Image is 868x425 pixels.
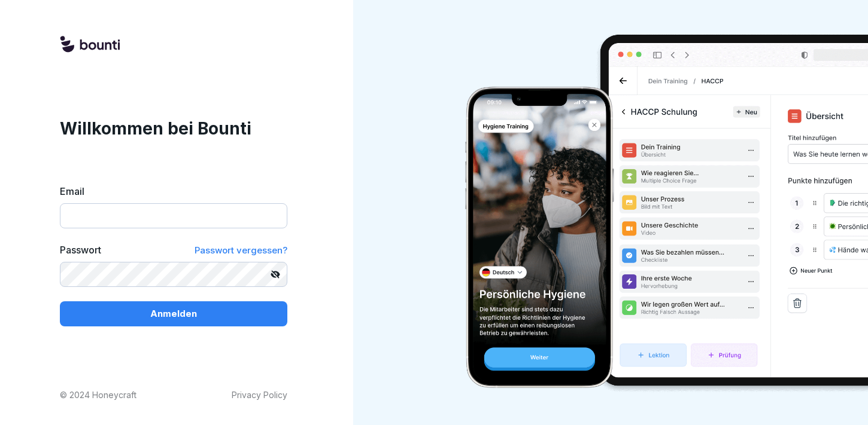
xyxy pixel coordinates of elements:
[60,116,287,141] h1: Willkommen bei Bounti
[150,307,197,320] p: Anmelden
[60,301,287,326] button: Anmelden
[60,184,287,198] label: Email
[232,389,287,401] a: Privacy Policy
[195,244,287,256] span: Passwort vergessen?
[60,389,136,401] p: © 2024 Honeycraft
[195,243,287,258] a: Passwort vergessen?
[60,36,120,54] img: logo.svg
[60,243,101,258] label: Passwort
